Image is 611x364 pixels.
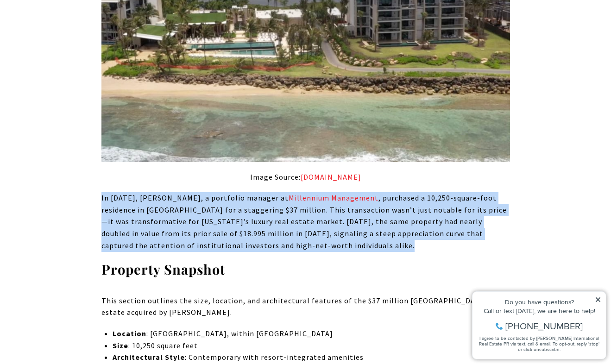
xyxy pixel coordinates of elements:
div: Do you have questions? [10,21,134,27]
p: : Contemporary with resort-integrated amenities [113,351,510,364]
a: Millennium Management - open in a new tab [289,193,378,202]
p: Image Source: [101,171,510,183]
span: I agree to be contacted by [PERSON_NAME] International Real Estate PR via text, call & email. To ... [12,57,132,75]
p: : 10,250 square feet [113,340,510,352]
span: [PHONE_NUMBER] [38,44,115,53]
p: This section outlines the size, location, and architectural features of the $37 million [GEOGRAPH... [101,295,510,319]
p: : [GEOGRAPHIC_DATA], within [GEOGRAPHIC_DATA] [113,328,510,340]
strong: Size [113,341,128,350]
a: wsj.com - open in a new tab [301,172,361,182]
strong: Architectural Style [113,352,185,362]
strong: Location [113,329,146,338]
strong: Property Snapshot [101,260,225,278]
p: In [DATE], [PERSON_NAME], a portfolio manager at , purchased a 10,250-square-foot residence in [G... [101,192,510,251]
iframe: bss-luxurypresence [421,9,602,128]
div: Call or text [DATE], we are here to help! [10,30,134,36]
